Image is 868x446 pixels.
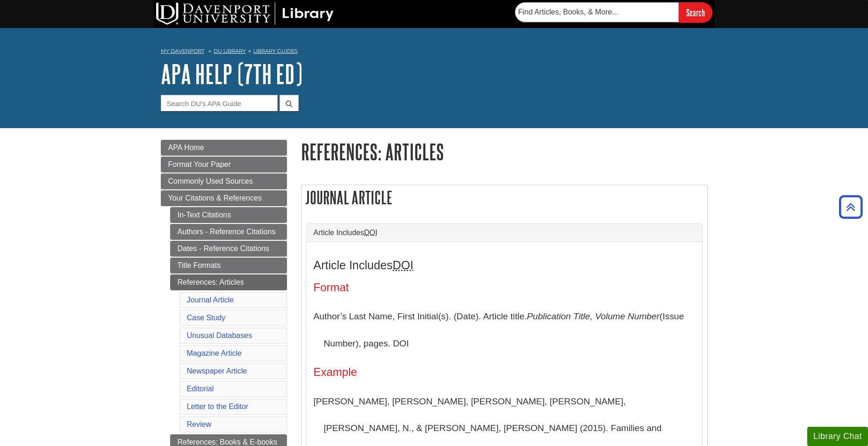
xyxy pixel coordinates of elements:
a: Library Guides [253,48,298,54]
abbr: Digital Object Identifier. This is the string of numbers associated with a particular article. No... [393,259,413,272]
a: APA Help (7th Ed) [161,59,302,88]
span: Format Your Paper [168,160,231,168]
a: Your Citations & References [161,190,287,206]
img: DU Library [156,2,334,25]
form: Searches DU Library's articles, books, and more [515,2,712,22]
i: Publication Title, Volume Number [527,311,660,321]
span: Your Citations & References [168,194,262,202]
a: Editorial [187,385,214,393]
a: Case Study [187,314,226,322]
input: Find Articles, Books, & More... [515,2,679,22]
a: Format Your Paper [161,157,287,173]
a: Commonly Used Sources [161,173,287,189]
h1: References: Articles [301,140,708,164]
input: Search DU's APA Guide [161,95,278,111]
a: DU Library [214,48,246,54]
a: Article IncludesDOI [314,229,695,237]
button: Library Chat [807,427,868,446]
a: Dates - Reference Citations [170,241,287,257]
h2: Journal Article [301,185,707,210]
a: Newspaper Article [187,367,247,375]
a: APA Home [161,140,287,156]
a: References: Articles [170,274,287,290]
a: Letter to the Editor [187,403,249,410]
abbr: Digital Object Identifier. This is the string of numbers associated with a particular article. No... [364,229,377,237]
a: Journal Article [187,296,234,304]
a: Back to Top [836,201,866,213]
h3: Article Includes [314,259,695,272]
h4: Example [314,366,695,378]
nav: breadcrumb [161,45,708,60]
a: Unusual Databases [187,331,252,339]
p: Author’s Last Name, First Initial(s). (Date). Article title. (Issue Number), pages. DOI [314,303,695,357]
a: My Davenport [161,47,204,55]
a: Magazine Article [187,349,242,357]
a: Authors - Reference Citations [170,224,287,240]
span: APA Home [168,144,204,151]
span: Commonly Used Sources [168,177,253,185]
a: Title Formats [170,258,287,273]
input: Search [679,2,712,22]
a: Review [187,420,211,428]
a: In-Text Citations [170,207,287,223]
h4: Format [314,281,695,294]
